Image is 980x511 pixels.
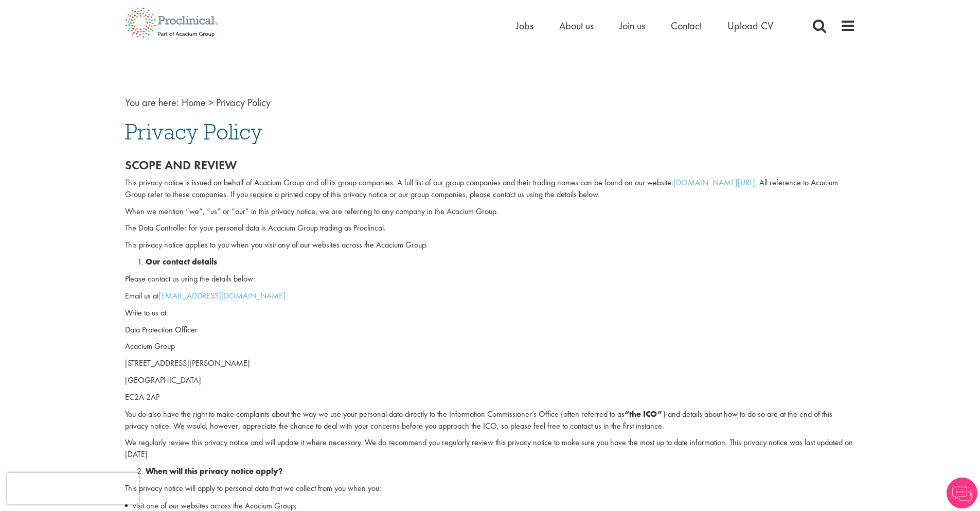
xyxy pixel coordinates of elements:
[125,307,856,319] p: Write to us at:
[727,19,773,32] a: Upload CV
[125,290,856,302] p: Email us at
[146,466,283,477] strong: When will this privacy notice apply?
[125,437,856,461] p: We regularly review this privacy notice and will update it where necessary. We do recommend you r...
[125,392,856,403] p: EC2A 2AP
[125,483,856,495] p: This privacy notice will apply to personal data that we collect from you when you:
[125,177,856,201] p: This privacy notice is issued on behalf of Acacium Group and all its group companies. A full list...
[673,177,755,188] a: [DOMAIN_NAME][URL]
[125,375,856,386] p: [GEOGRAPHIC_DATA]
[125,239,856,251] p: This privacy notice applies to you when you visit any of our websites across the Acacium Group.
[146,256,217,267] strong: Our contact details
[125,341,856,353] p: Acacium Group
[671,19,702,32] a: Contact
[125,324,856,336] p: Data Protection Officer
[125,358,856,369] p: [STREET_ADDRESS][PERSON_NAME]
[7,473,139,504] iframe: reCAPTCHA
[516,19,533,32] a: Jobs
[625,409,663,419] strong: “the ICO”
[125,158,856,172] h2: Scope and review
[125,118,262,146] span: Privacy Policy
[125,206,856,218] p: When we mention “we”, “us” or “our” in this privacy notice, we are referring to any company in th...
[216,96,271,109] span: Privacy Policy
[208,96,213,109] span: >
[125,96,179,109] span: You are here:
[125,273,856,285] p: Please contact us using the details below:
[182,96,206,109] a: breadcrumb link
[125,409,856,432] p: You do also have the right to make complaints about the way we use your personal data directly to...
[559,19,594,32] a: About us
[947,478,977,508] img: Chatbot
[619,19,645,32] a: Join us
[125,222,856,234] p: The Data Controller for your personal data is Acacium Group trading as Proclincal.
[158,290,286,301] a: [EMAIL_ADDRESS][DOMAIN_NAME]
